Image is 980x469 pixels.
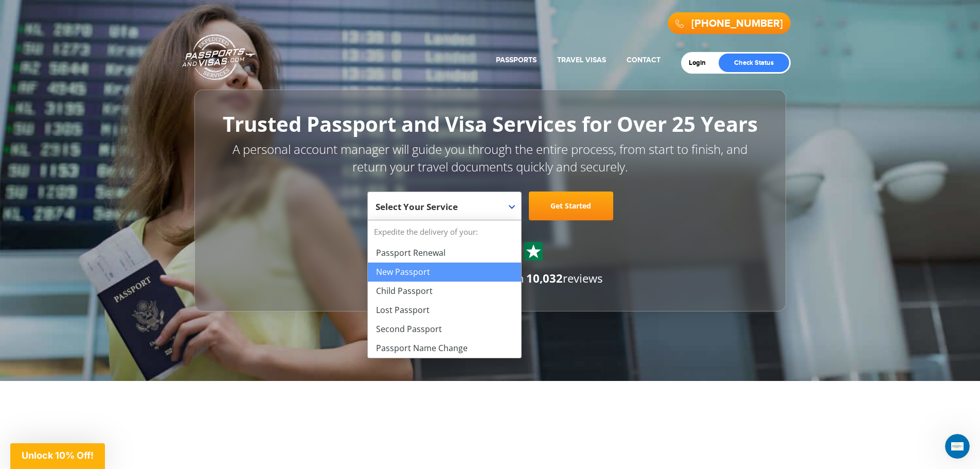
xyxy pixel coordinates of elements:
[526,244,541,259] img: Sprite St
[496,56,537,64] a: Passports
[367,192,522,220] span: Select Your Service
[218,113,763,135] h1: Trusted Passport and Visa Services for Over 25 Years
[218,141,763,176] p: A personal account manager will guide you through the entire process, from start to finish, and r...
[376,196,511,224] span: Select Your Service
[368,282,521,301] li: Child Passport
[368,244,521,263] li: Passport Renewal
[557,56,606,64] a: Travel Visas
[529,192,613,220] a: Get Started
[526,270,563,286] strong: 10,032
[526,270,602,286] span: reviews
[368,320,521,339] li: Second Passport
[689,59,713,67] a: Login
[719,54,789,72] a: Check Status
[691,18,783,30] a: [PHONE_NUMBER]
[10,443,105,469] div: Unlock 10% Off!
[376,201,458,213] span: Select Your Service
[476,270,524,286] span: based on
[368,220,521,358] li: Expedite the delivery of your:
[368,339,521,358] li: Passport Name Change
[945,434,970,459] iframe: Intercom live chat
[627,56,661,64] a: Contact
[182,34,255,80] a: Passports & [DOMAIN_NAME]
[22,450,94,461] span: Unlock 10% Off!
[368,301,521,320] li: Lost Passport
[368,220,521,244] strong: Expedite the delivery of your:
[368,263,521,282] li: New Passport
